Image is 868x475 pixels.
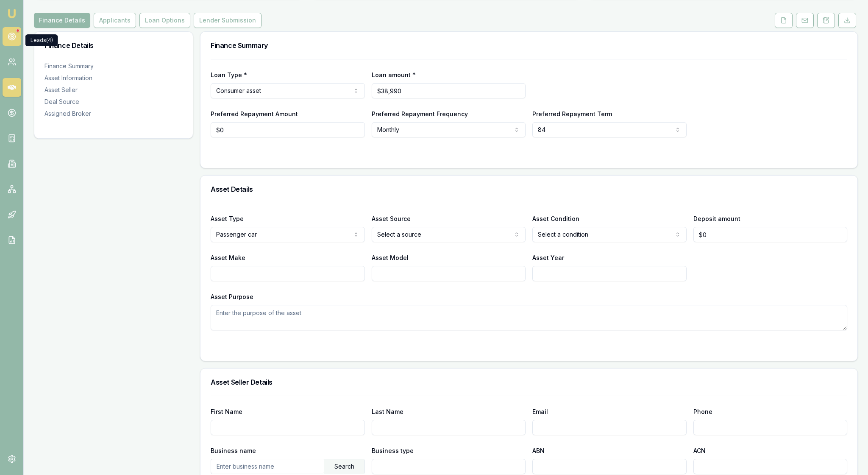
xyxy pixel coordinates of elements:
div: Finance Summary [45,62,183,70]
label: Asset Model [372,254,409,261]
label: Asset Type [211,215,244,222]
label: Loan Type * [211,71,247,78]
label: Business type [372,447,414,454]
label: Preferred Repayment Amount [211,110,298,117]
input: $ [211,122,365,137]
label: Email [532,408,548,415]
h3: Asset Details [211,186,847,193]
label: Deposit amount [693,215,740,222]
label: Asset Make [211,254,245,261]
button: Finance Details [34,13,90,28]
label: Preferred Repayment Frequency [372,110,468,117]
img: emu-icon-u.png [7,8,17,19]
label: Last Name [372,408,403,415]
a: Loan Options [138,13,192,28]
div: Asset Information [45,74,183,82]
input: $ [693,227,848,242]
a: Lender Submission [192,13,263,28]
div: Asset Seller [45,86,183,94]
div: Search [324,459,364,474]
h3: Asset Seller Details [211,379,847,386]
button: Loan Options [139,13,190,28]
label: Asset Year [532,254,564,261]
a: Applicants [92,13,138,28]
div: Leads (4) [25,34,58,46]
button: Applicants [94,13,136,28]
div: Deal Source [45,98,183,106]
a: Finance Details [34,13,92,28]
label: Phone [693,408,712,415]
label: ACN [693,447,706,454]
button: Lender Submission [194,13,262,28]
label: Loan amount * [372,71,416,78]
input: Enter business name [211,459,324,473]
label: Preferred Repayment Term [532,110,612,117]
label: Business name [211,447,256,454]
div: Assigned Broker [45,109,183,118]
input: $ [372,83,526,98]
label: ABN [532,447,545,454]
label: First Name [211,408,242,415]
label: Asset Condition [532,215,579,222]
h3: Finance Summary [211,42,847,49]
h3: Finance Details [45,42,183,49]
label: Asset Source [372,215,411,222]
label: Asset Purpose [211,293,253,300]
